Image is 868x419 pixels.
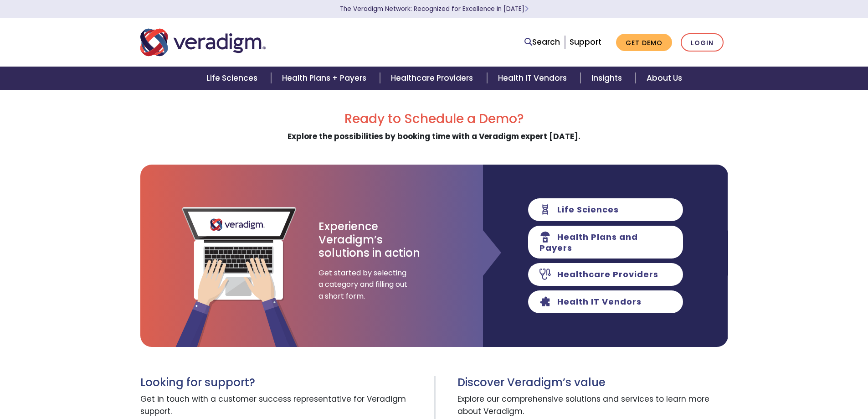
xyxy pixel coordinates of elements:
[570,36,601,47] a: Support
[616,34,672,52] a: Get Demo
[681,33,724,52] a: Login
[524,36,560,48] a: Search
[524,5,529,13] span: Learn More
[271,67,380,90] a: Health Plans + Payers
[580,67,636,90] a: Insights
[457,376,728,389] h3: Discover Veradigm’s value
[140,111,728,127] h2: Ready to Schedule a Demo?
[487,67,580,90] a: Health IT Vendors
[195,67,271,90] a: Life Sciences
[318,267,410,302] span: Get started by selecting a category and filling out a short form.
[318,220,421,259] h3: Experience Veradigm’s solutions in action
[140,376,427,389] h3: Looking for support?
[380,67,487,90] a: Healthcare Providers
[140,27,266,57] img: Veradigm logo
[288,131,580,142] strong: Explore the possibilities by booking time with a Veradigm expert [DATE].
[636,67,693,90] a: About Us
[340,5,529,13] a: The Veradigm Network: Recognized for Excellence in [DATE]Learn More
